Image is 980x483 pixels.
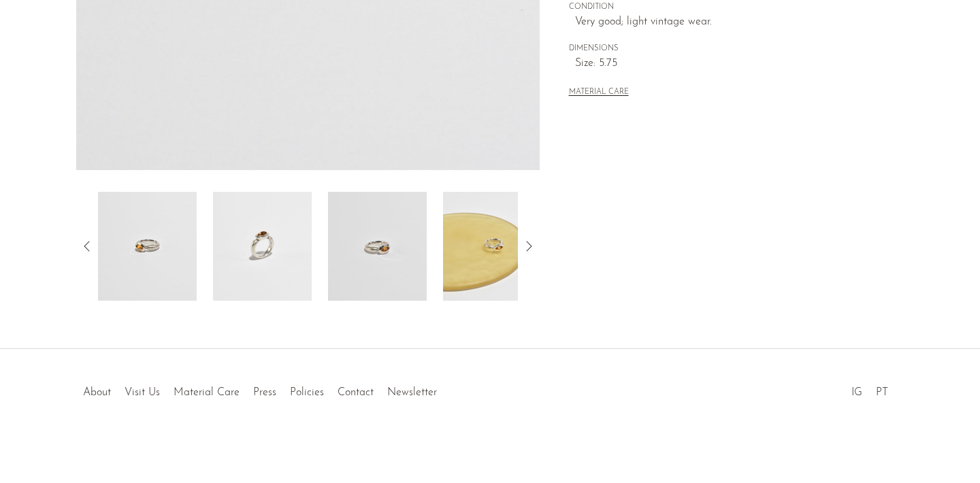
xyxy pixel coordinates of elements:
[443,192,542,301] img: Modernist Citrine Ring
[253,387,276,398] a: Press
[338,387,374,398] a: Contact
[575,14,875,31] span: Very good; light vintage wear.
[845,376,895,402] ul: Social Medias
[83,387,111,398] a: About
[851,387,862,398] a: IG
[876,387,888,398] a: PT
[569,1,875,14] span: CONDITION
[569,43,875,55] span: DIMENSIONS
[98,192,197,301] img: Modernist Citrine Ring
[575,55,875,73] span: Size: 5.75
[328,192,427,301] img: Modernist Citrine Ring
[174,387,240,398] a: Material Care
[213,192,312,301] img: Modernist Citrine Ring
[569,88,629,98] button: MATERIAL CARE
[125,387,160,398] a: Visit Us
[76,376,444,402] ul: Quick links
[290,387,324,398] a: Policies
